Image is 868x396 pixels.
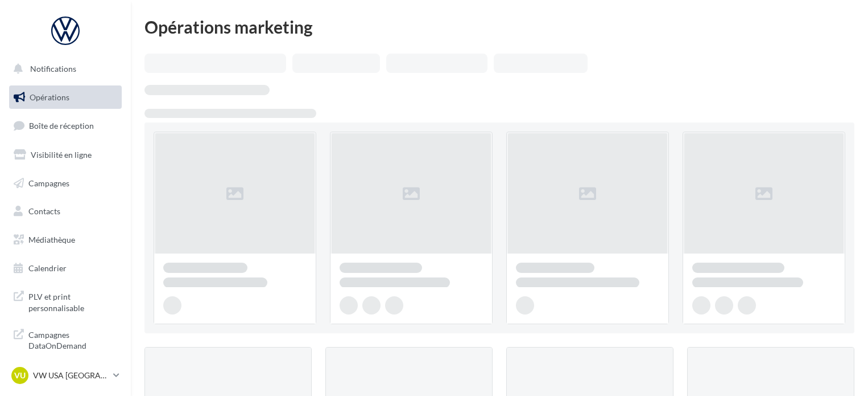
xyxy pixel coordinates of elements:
a: PLV et print personnalisable [7,284,124,318]
p: VW USA [GEOGRAPHIC_DATA] [33,370,109,381]
span: PLV et print personnalisable [28,289,117,313]
div: Opérations marketing [144,18,854,35]
a: Campagnes [7,172,124,195]
span: Boîte de réception [29,121,94,130]
a: Opérations [7,85,124,109]
span: Visibilité en ligne [31,150,92,160]
a: Contacts [7,199,124,223]
button: Notifications [7,57,119,81]
a: Visibilité en ligne [7,143,124,167]
span: Opérations [30,92,69,102]
a: Campagnes DataOnDemand [7,322,124,356]
a: Boîte de réception [7,113,124,138]
span: Notifications [30,64,76,74]
span: VU [14,370,26,381]
span: Contacts [28,206,60,216]
a: VU VW USA [GEOGRAPHIC_DATA] [9,365,122,386]
span: Médiathèque [28,235,75,244]
a: Médiathèque [7,228,124,252]
span: Calendrier [28,263,67,273]
a: Calendrier [7,256,124,280]
span: Campagnes [28,178,69,187]
span: Campagnes DataOnDemand [28,327,117,352]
